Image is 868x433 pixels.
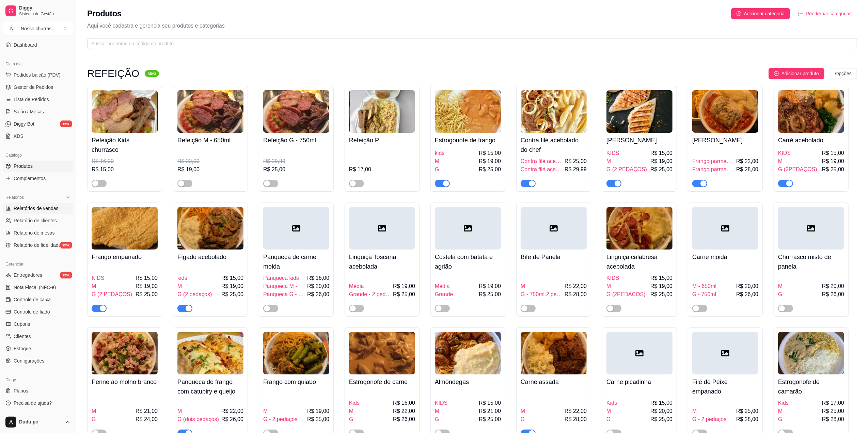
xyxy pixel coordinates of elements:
span: Configurações [14,357,44,364]
h4: Contra filé acebolado do chef [521,135,587,155]
span: G [435,165,439,174]
span: G - 2 pedaços [692,415,727,423]
a: Relatório de mesas [3,227,73,238]
span: Complementos [14,175,46,182]
h3: REFEIÇÃO [87,69,139,78]
span: Sistema de Gestão [19,11,70,17]
span: R$ 15,00 [221,274,243,282]
a: Gestor de Pedidos [3,82,73,93]
h4: Estrogonofe de camarão [778,377,844,396]
span: Panqueca kids [263,274,299,282]
h4: Refeição P [349,135,415,145]
span: R$ 25,00 [565,157,587,165]
span: Diggy [19,5,70,11]
span: plus-circle [774,71,779,76]
button: Adicionar categoria [731,8,790,19]
span: Diggy Bot [14,121,34,127]
h4: Panqueca de frango com catupiry e queijo [177,377,243,396]
span: R$ 26,00 [393,415,415,423]
span: Pedidos balcão (PDV) [14,71,61,78]
span: KIDS [778,149,791,157]
h4: Refeição M - 650ml [177,135,243,145]
span: Dashboard [14,42,37,48]
span: KIDS [92,274,104,282]
span: Contra filé acebolado G (dois pedaços de carne) [521,165,563,174]
span: G [349,415,353,423]
span: R$ 25,00 [822,165,844,174]
span: M [778,282,783,290]
span: R$ 28,00 [822,415,844,423]
img: product-image [92,332,158,374]
h4: Refeição Kids churrasco [92,135,158,155]
span: M [778,157,783,165]
span: R$ 26,00 [822,290,844,299]
span: Relatório de mesas [14,229,55,236]
span: R$ 19,00 [650,282,673,290]
span: R$ 28,00 [736,165,758,174]
span: R$ 17,00 [822,399,844,407]
img: product-image [263,332,329,374]
span: Panqueca G - 2 pedaços [263,290,306,299]
span: R$ 25,00 [221,290,243,299]
span: R$ 16,00 [307,274,329,282]
span: G (2 PEDAÇOS) [92,290,132,299]
span: M [606,282,611,290]
span: Panqueca M - [263,282,297,290]
span: R$ 26,00 [736,290,758,299]
h4: Churrasco misto de panela [778,252,844,271]
a: Cupons [3,319,73,330]
span: Frango parmegiana G (2 pedaços) [692,165,735,174]
h4: Almôndegas [435,377,501,387]
div: Gerenciar [3,259,73,270]
a: Configurações [3,355,73,366]
a: KDS [3,131,73,142]
span: M [92,282,96,290]
img: product-image [606,207,673,250]
span: R$ 21,00 [136,407,158,415]
span: R$ 28,00 [565,415,587,423]
span: R$ 20,00 [650,407,673,415]
a: Estoque [3,343,73,354]
span: Gestor de Pedidos [14,84,53,91]
button: Adicionar produto [769,68,824,79]
h4: Linguiça Toscana acebolada [349,252,415,271]
span: Grande [435,290,453,299]
a: Diggy Botnovo [3,118,73,129]
h4: Fígado acebolado [177,252,243,262]
button: Pedidos balcão (PDV) [3,69,73,80]
h4: Estrogonofe de frango [435,135,501,145]
span: G [606,415,611,423]
img: product-image [778,90,844,133]
span: Média [435,282,450,290]
a: Relatórios de vendas [3,203,73,214]
span: R$ 22,00 [565,407,587,415]
div: R$ 25,00 [263,165,329,174]
img: product-image [521,90,587,133]
span: Entregadores [14,272,42,278]
span: M [92,407,96,415]
span: G - 2 pedaços [263,415,298,423]
h4: Carne moida [692,252,758,262]
span: Clientes [14,333,31,340]
div: R$ 17,00 [349,165,415,174]
button: Dudu pc [3,414,73,430]
span: Relatório de clientes [14,217,57,224]
span: Controle de caixa [14,296,51,303]
a: Controle de fiado [3,306,73,317]
span: R$ 19,00 [136,282,158,290]
a: Controle de caixa [3,294,73,305]
span: N [9,25,15,32]
span: M [177,282,182,290]
h4: Filé de Peixe empanado [692,377,758,396]
span: R$ 28,00 [736,415,758,423]
span: R$ 22,00 [221,407,243,415]
span: R$ 25,00 [650,415,673,423]
img: product-image [177,207,243,250]
span: G [521,415,525,423]
span: M [692,407,697,415]
span: Reodernar categorias [806,10,852,17]
span: kids [435,149,444,157]
span: R$ 25,00 [307,415,329,423]
div: R$ 15,00 [92,165,158,174]
sup: ativa [145,70,159,77]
